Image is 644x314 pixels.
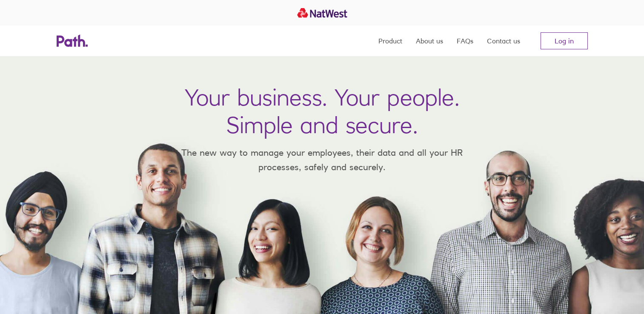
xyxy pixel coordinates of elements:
a: Product [378,26,402,56]
h1: Your business. Your people. Simple and secure. [185,83,460,139]
a: Log in [541,32,588,49]
a: FAQs [457,26,473,56]
a: About us [416,26,443,56]
a: Contact us [487,26,520,56]
p: The new way to manage your employees, their data and all your HR processes, safely and securely. [169,146,475,174]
